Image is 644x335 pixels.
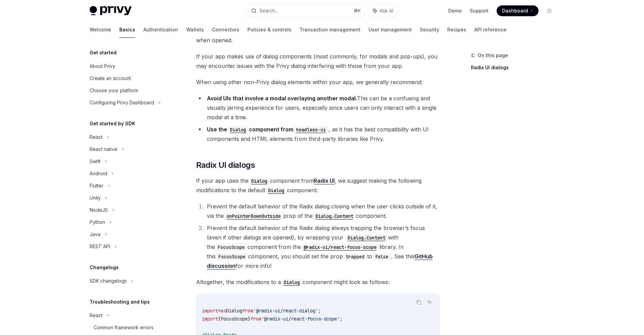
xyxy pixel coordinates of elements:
h5: Get started [90,49,117,57]
h5: Changelogs [90,263,119,272]
span: Altogether, the modifications to a component might look as follows: [196,277,440,287]
img: light logo [90,6,132,16]
li: Prevent the default behavior of the Radix dialog always trapping the browser’s focus (even if oth... [205,223,440,270]
span: as [221,308,226,314]
div: Configuring Privy Dashboard [90,99,154,107]
a: headless-ui [293,126,329,133]
span: import [202,308,218,314]
a: Dialog.Content [343,234,388,241]
strong: Radix UI [314,177,335,184]
div: Choose your platform [90,86,138,95]
strong: Use the component from [207,126,329,133]
a: onPointerDownOutside [224,212,283,219]
h5: Troubleshooting and tips [90,298,150,306]
a: Dialog [281,279,303,285]
span: Dialog [226,308,242,314]
a: About Privy [84,60,171,72]
span: Radix UI dialogs [196,160,255,171]
span: ⌘ K [354,8,361,14]
code: Dialog [248,177,270,185]
a: Dialog [248,177,270,184]
li: , as it has the best compatibility with UI components and HTML elements from third-party librarie... [196,125,440,144]
div: React [90,311,102,319]
a: Wallets [186,22,204,38]
h5: Get started by SDK [90,120,135,128]
a: Security [420,22,439,38]
code: false [372,253,391,260]
a: Transaction management [300,22,360,38]
span: import [202,316,218,322]
span: Ask AI [380,7,393,14]
div: Common framework errors [94,324,153,332]
div: Android [90,170,107,178]
div: Unity [90,194,101,202]
code: @radix-ui/react-focus-scope [301,243,379,251]
span: FocusScope [221,316,248,322]
a: Dialog [265,187,287,194]
button: Toggle dark mode [544,5,555,16]
div: NodeJS [90,206,108,214]
span: When using other non-Privy dialog elements within your app, we generally recommend: [196,77,440,87]
code: Dialog [227,126,249,133]
a: Connectors [212,22,239,38]
code: Dialog [265,187,287,194]
a: API reference [474,22,506,38]
span: If your app uses the component from , we suggest making the following modifications to the defaul... [196,176,440,195]
span: '@radix-ui/react-focus-scope' [261,316,340,322]
div: About Privy [90,62,115,70]
code: headless-ui [293,126,329,133]
a: @radix-ui/react-focus-scope [301,243,379,250]
span: ; [318,308,321,314]
strong: Avoid UIs that involve a modal overlaying another modal. [207,95,357,102]
button: Ask AI [425,298,434,307]
a: Dashboard [497,5,539,16]
div: Swift [90,157,100,165]
code: Dialog.Content [345,234,388,241]
span: Dashboard [502,7,528,14]
span: On this page [478,51,508,59]
button: Copy the contents from the code block [414,298,423,307]
a: Welcome [90,22,111,38]
code: FocusScope [216,253,248,260]
span: } [248,316,251,322]
code: onPointerDownOutside [224,212,283,220]
div: SDK changelogs [90,277,127,285]
a: Radix UI [314,177,335,184]
a: Choose your platform [84,84,171,97]
li: Prevent the default behavior of the Radix dialog closing when the user clicks outside of it, via ... [205,202,440,221]
code: Dialog.Content [313,212,356,220]
a: Policies & controls [247,22,291,38]
a: Basics [119,22,135,38]
a: Common framework errors [84,321,171,334]
button: Ask AI [368,5,398,17]
a: Create an account [84,72,171,84]
code: FocusScope [215,243,247,251]
a: Radix UI dialogs [471,62,560,73]
span: from [251,316,261,322]
a: Demo [448,7,462,14]
li: This can be a confusing and visually jarring experience for users, especially since users can onl... [196,94,440,122]
a: Dialog.Content [313,212,356,219]
a: Recipes [447,22,466,38]
div: Flutter [90,182,103,190]
div: React native [90,145,117,153]
a: Authentication [143,22,178,38]
div: Search... [259,7,278,15]
a: User management [368,22,412,38]
button: Search...⌘K [246,5,365,17]
code: trapped [343,253,367,260]
div: Java [90,230,100,238]
span: from [242,308,253,314]
span: { [218,316,221,322]
a: Support [470,7,488,14]
code: Dialog [281,279,303,286]
a: Dialog [227,126,249,133]
div: Python [90,218,105,226]
span: ; [340,316,342,322]
span: If your app makes use of dialog components (most commonly, for modals and pop-ups), you may encou... [196,52,440,71]
span: '@radix-ui/react-dialog' [253,308,318,314]
div: React [90,133,102,141]
div: REST API [90,242,110,251]
div: Create an account [90,74,131,82]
